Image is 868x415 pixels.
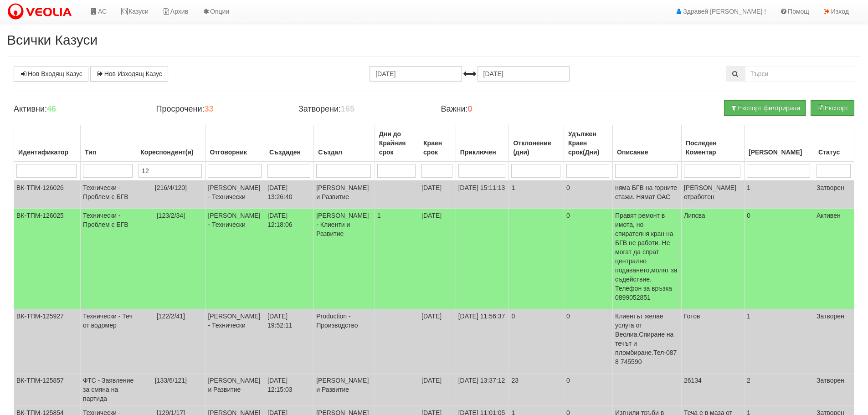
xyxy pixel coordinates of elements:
td: [DATE] [419,209,456,309]
h4: Затворени: [298,105,427,114]
td: [DATE] 19:52:11 [265,309,314,374]
th: Идентификатор: No sort applied, activate to apply an ascending sort [14,125,81,162]
th: Удължен Краен срок(Дни): No sort applied, activate to apply an ascending sort [564,125,613,162]
div: Създаден [267,146,311,159]
td: 0 [564,209,613,309]
button: Експорт филтрирани [724,100,806,116]
td: ФТС - Заявление за смяна на партида [81,374,136,406]
button: Експорт [811,100,854,116]
span: 1 [377,212,381,219]
td: [PERSON_NAME] и Развитие [314,374,375,406]
td: Затворен [814,309,854,374]
div: Дни до Крайния срок [377,128,416,159]
b: 165 [341,104,354,113]
span: 26134 [684,377,702,384]
th: Тип: No sort applied, activate to apply an ascending sort [81,125,136,162]
span: [133/6/121] [155,377,187,384]
td: Технически - Проблем с БГВ [81,180,136,209]
td: [DATE] 13:26:40 [265,180,314,209]
a: Нов Изходящ Казус [90,66,168,82]
div: Отклонение (дни) [511,137,561,159]
span: Липсва [684,212,705,219]
td: ВК-ТПМ-125927 [14,309,81,374]
div: Кореспондент(и) [139,146,203,159]
img: VeoliaLogo.png [7,2,76,21]
td: Затворен [814,374,854,406]
div: [PERSON_NAME] [747,146,812,159]
td: 0 [564,309,613,374]
td: [DATE] 13:37:12 [456,374,509,406]
td: [PERSON_NAME] - Технически [205,309,265,374]
td: [DATE] 12:15:03 [265,374,314,406]
td: 1 [509,180,564,209]
div: Краен срок [421,137,453,159]
td: [DATE] 15:11:13 [456,180,509,209]
div: Удължен Краен срок(Дни) [566,128,610,159]
h2: Всички Казуси [7,32,861,47]
div: Тип [83,146,134,159]
th: Отговорник: No sort applied, activate to apply an ascending sort [205,125,265,162]
th: Отклонение (дни): No sort applied, activate to apply an ascending sort [509,125,564,162]
b: 0 [468,104,473,113]
th: Приключен: No sort applied, activate to apply an ascending sort [456,125,509,162]
div: Статус [817,146,852,159]
td: Активен [814,209,854,309]
td: [PERSON_NAME] - Технически [205,209,265,309]
td: [DATE] [419,374,456,406]
div: Приключен [458,146,507,159]
th: Описание: No sort applied, activate to apply an ascending sort [613,125,682,162]
p: Правят ремонт в имота, но спирателня кран на БГВ не работи. Не могат да спрат централно подаванет... [615,211,679,302]
div: Създал [316,146,372,159]
h4: Просрочени: [156,105,284,114]
span: [123/2/34] [157,212,185,219]
td: [DATE] [419,180,456,209]
td: Затворен [814,180,854,209]
td: 1 [744,180,814,209]
div: Идентификатор [16,146,78,159]
b: 33 [204,104,213,113]
td: [DATE] 11:56:37 [456,309,509,374]
div: Описание [615,146,679,159]
h4: Важни: [441,105,569,114]
div: Отговорник [208,146,262,159]
b: 46 [47,104,56,113]
td: 0 [744,209,814,309]
td: 23 [509,374,564,406]
th: Кореспондент(и): No sort applied, activate to apply an ascending sort [136,125,205,162]
span: [PERSON_NAME] отработен [684,184,736,200]
td: [PERSON_NAME] и Развитие [205,374,265,406]
th: Краен срок: No sort applied, activate to apply an ascending sort [419,125,456,162]
td: Технически - Теч от водомер [81,309,136,374]
th: Брой Файлове: No sort applied, activate to apply an ascending sort [744,125,814,162]
th: Статус: No sort applied, activate to apply an ascending sort [814,125,854,162]
span: Готов [684,313,700,320]
a: Нов Входящ Казус [14,66,88,82]
td: 0 [564,180,613,209]
input: Търсене по Идентификатор, Бл/Вх/Ап, Тип, Описание, Моб. Номер, Имейл, Файл, Коментар, [745,66,854,82]
td: ВК-ТПМ-126026 [14,180,81,209]
div: Последен Коментар [684,137,742,159]
td: [DATE] 12:18:06 [265,209,314,309]
td: ВК-ТПМ-126025 [14,209,81,309]
td: Технически - Проблем с БГВ [81,209,136,309]
td: 1 [744,309,814,374]
span: [122/2/41] [157,313,185,320]
td: 2 [744,374,814,406]
td: [PERSON_NAME] и Развитие [314,180,375,209]
th: Създал: No sort applied, activate to apply an ascending sort [314,125,375,162]
th: Последен Коментар: No sort applied, activate to apply an ascending sort [681,125,744,162]
td: [PERSON_NAME] - Клиенти и Развитие [314,209,375,309]
td: 0 [509,309,564,374]
h4: Активни: [14,105,142,114]
td: Production - Производство [314,309,375,374]
p: Клиентът желае услуга от Веолиа.Спиране на течът и пломбиране.Тел-0878 745590 [615,312,679,366]
span: [216/4/120] [155,184,187,191]
td: ВК-ТПМ-125857 [14,374,81,406]
td: 0 [564,374,613,406]
th: Дни до Крайния срок: No sort applied, activate to apply an ascending sort [375,125,419,162]
th: Създаден: No sort applied, activate to apply an ascending sort [265,125,314,162]
td: [DATE] [419,309,456,374]
td: [PERSON_NAME] - Технически [205,180,265,209]
p: няма БГВ на горните етажи. Нямат ОАС [615,183,679,201]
